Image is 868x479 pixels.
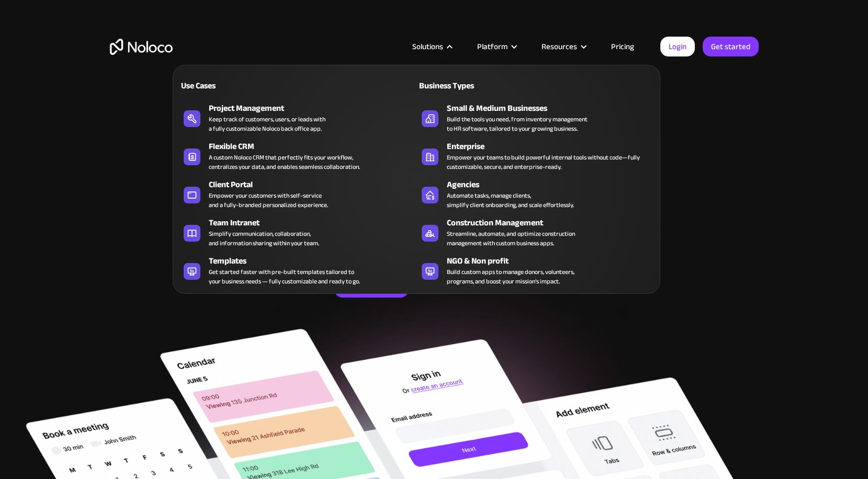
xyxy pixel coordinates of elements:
[703,37,759,56] a: Get started
[416,176,655,212] a: AgenciesAutomate tasks, manage clients,simplify client onboarding, and scale effortlessly.
[178,214,416,250] a: Team IntranetSimplify communication, collaboration,and information sharing within your team.
[464,40,528,53] div: Platform
[110,108,759,191] h2: Business Apps for Teams
[528,40,598,53] div: Resources
[447,102,659,115] div: Small & Medium Businesses
[209,115,325,133] div: Keep track of customers, users, or leads with a fully customizable Noloco back office app.
[416,73,655,97] a: Business Types
[447,255,659,267] div: NGO & Non profit
[209,216,421,229] div: Team Intranet
[447,178,659,191] div: Agencies
[178,100,416,135] a: Project ManagementKeep track of customers, users, or leads witha fully customizable Noloco back o...
[416,253,655,288] a: NGO & Non profitBuild custom apps to manage donors, volunteers,programs, and boost your mission’s...
[447,229,575,248] div: Streamline, automate, and optimize construction management with custom business apps.
[178,253,416,288] a: TemplatesGet started faster with pre-built templates tailored toyour business needs — fully custo...
[209,140,421,153] div: Flexible CRM
[447,115,588,133] div: Build the tools you need, from inventory management to HR software, tailored to your growing busi...
[209,102,421,115] div: Project Management
[477,40,508,53] div: Platform
[447,267,574,286] div: Build custom apps to manage donors, volunteers, programs, and boost your mission’s impact.
[416,100,655,135] a: Small & Medium BusinessesBuild the tools you need, from inventory managementto HR software, tailo...
[660,37,695,56] a: Login
[447,153,649,172] div: Empower your teams to build powerful internal tools without code—fully customizable, secure, and ...
[447,216,659,229] div: Construction Management
[178,176,416,212] a: Client PortalEmpower your customers with self-serviceand a fully-branded personalized experience.
[412,40,443,53] div: Solutions
[178,73,416,97] a: Use Cases
[416,138,655,174] a: EnterpriseEmpower your teams to build powerful internal tools without code—fully customizable, se...
[209,267,360,286] div: Get started faster with pre-built templates tailored to your business needs — fully customizable ...
[416,79,531,92] div: Business Types
[209,229,319,248] div: Simplify communication, collaboration, and information sharing within your team.
[447,191,574,210] div: Automate tasks, manage clients, simplify client onboarding, and scale effortlessly.
[209,191,328,210] div: Empower your customers with self-service and a fully-branded personalized experience.
[598,40,647,53] a: Pricing
[447,140,659,153] div: Enterprise
[209,255,421,267] div: Templates
[542,40,577,53] div: Resources
[399,40,464,53] div: Solutions
[416,214,655,250] a: Construction ManagementStreamline, automate, and optimize constructionmanagement with custom busi...
[110,39,173,55] a: home
[209,178,421,191] div: Client Portal
[178,138,416,174] a: Flexible CRMA custom Noloco CRM that perfectly fits your workflow,centralizes your data, and enab...
[209,153,360,172] div: A custom Noloco CRM that perfectly fits your workflow, centralizes your data, and enables seamles...
[173,50,660,294] nav: Solutions
[178,79,293,92] div: Use Cases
